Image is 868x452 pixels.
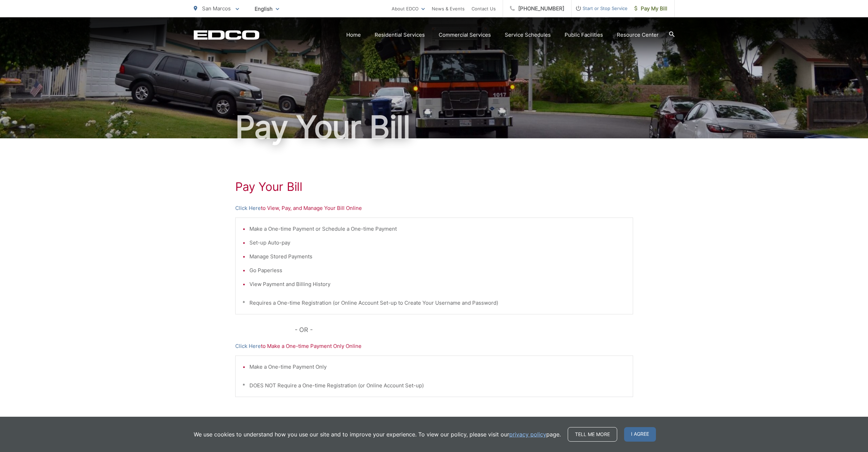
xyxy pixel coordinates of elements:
[202,5,231,12] span: San Marcos
[249,266,626,275] li: Go Paperless
[235,204,261,212] a: Click Here
[439,31,491,39] a: Commercial Services
[617,31,659,39] a: Resource Center
[295,325,633,335] p: - OR -
[249,363,626,371] li: Make a One-time Payment Only
[509,430,546,439] a: privacy policy
[346,31,361,39] a: Home
[505,31,551,39] a: Service Schedules
[634,4,667,13] span: Pay My Bill
[235,204,633,212] p: to View, Pay, and Manage Your Bill Online
[565,31,603,39] a: Public Facilities
[432,4,465,13] a: News & Events
[249,225,626,233] li: Make a One-time Payment or Schedule a One-time Payment
[249,3,284,15] span: English
[194,30,259,40] a: EDCD logo. Return to the homepage.
[249,280,626,288] li: View Payment and Billing History
[235,342,633,350] p: to Make a One-time Payment Only Online
[235,342,261,350] a: Click Here
[194,430,561,439] p: We use cookies to understand how you use our site and to improve your experience. To view our pol...
[235,180,633,194] h1: Pay Your Bill
[249,239,626,247] li: Set-up Auto-pay
[392,4,425,13] a: About EDCO
[194,110,675,145] h1: Pay Your Bill
[624,427,656,442] span: I agree
[568,427,617,442] a: Tell me more
[249,252,626,261] li: Manage Stored Payments
[243,299,626,307] p: * Requires a One-time Registration (or Online Account Set-up to Create Your Username and Password)
[472,4,496,13] a: Contact Us
[375,31,425,39] a: Residential Services
[243,381,626,390] p: * DOES NOT Require a One-time Registration (or Online Account Set-up)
